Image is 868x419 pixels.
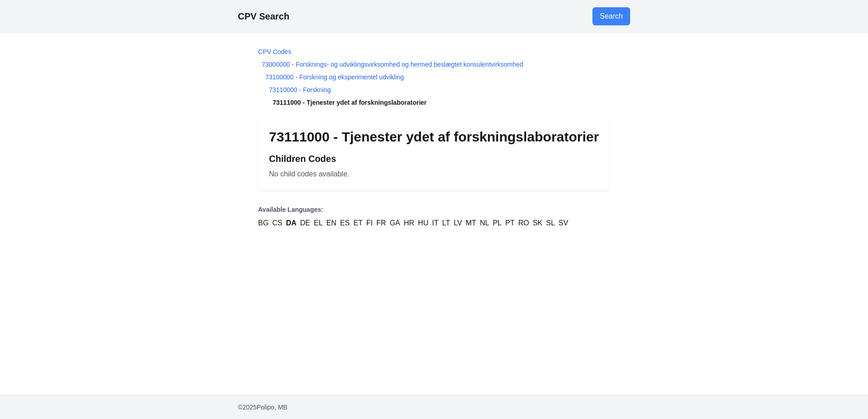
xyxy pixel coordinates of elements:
nav: Language Versions [258,205,610,229]
a: DE [300,218,310,229]
a: NL [480,218,489,229]
a: LT [442,218,450,229]
a: SV [558,218,568,229]
a: Go to search [592,7,630,25]
li: 73111000 - Tjenester ydet af forskningslaboratorier [258,98,610,107]
a: FI [366,218,373,229]
a: EL [314,218,323,229]
p: No child codes available. [269,169,599,180]
a: EN [326,218,336,229]
a: SK [533,218,542,229]
a: LV [454,218,462,229]
a: FR [376,218,386,229]
h2: Children Codes [269,152,599,165]
a: IT [432,218,439,229]
a: CPV Search [238,11,289,21]
a: 73110000 - Forskning [269,86,331,93]
a: CS [272,218,282,229]
a: DA [286,218,296,229]
nav: Breadcrumb [258,47,610,107]
h1: 73111000 - Tjenester ydet af forskningslaboratorier [269,129,599,145]
a: ES [340,218,350,229]
a: 73000000 - Forsknings- og udviklingsvirksomhed og hermed beslægtet konsulentvirksomhed [262,61,523,68]
a: MT [466,218,476,229]
a: SL [546,218,555,229]
a: CPV Codes [258,48,291,55]
p: Available Languages: [258,205,610,214]
a: ET [353,218,362,229]
a: GA [390,218,400,229]
a: BG [258,218,269,229]
p: © 2025 Polipo, MB [238,403,630,412]
a: PT [505,218,514,229]
a: HR [404,218,414,229]
a: HU [418,218,429,229]
a: 73100000 - Forskning og eksperimentel udvikling [266,73,404,81]
a: RO [518,218,529,229]
a: PL [493,218,502,229]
